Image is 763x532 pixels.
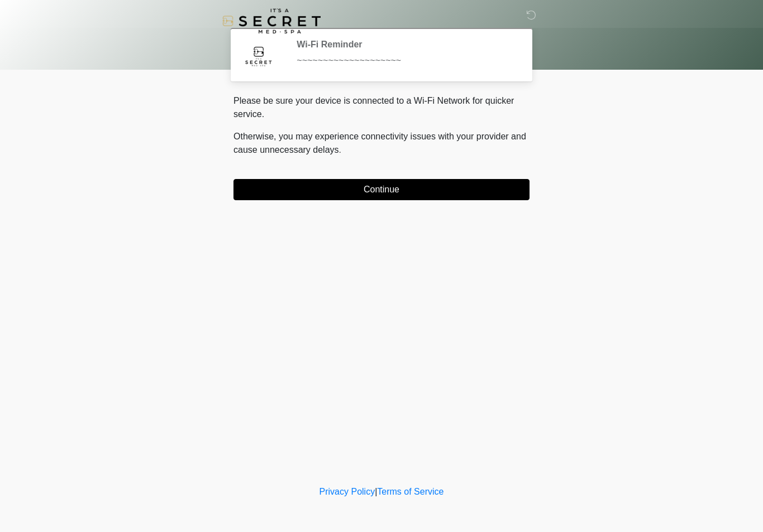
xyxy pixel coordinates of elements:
span: . [339,145,341,154]
a: Privacy Policy [319,487,375,496]
a: Terms of Service [377,487,444,496]
p: Please be sure your device is connected to a Wi-Fi Network for quicker service. [233,94,530,121]
img: Agent Avatar [242,39,275,72]
p: Otherwise, you may experience connectivity issues with your provider and cause unnecessary delays [233,130,530,157]
h2: Wi-Fi Reminder [297,39,513,50]
img: It's A Secret Med Spa Logo [222,8,321,33]
div: ~~~~~~~~~~~~~~~~~~~~ [297,54,513,67]
a: | [375,487,377,496]
button: Continue [233,179,530,200]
